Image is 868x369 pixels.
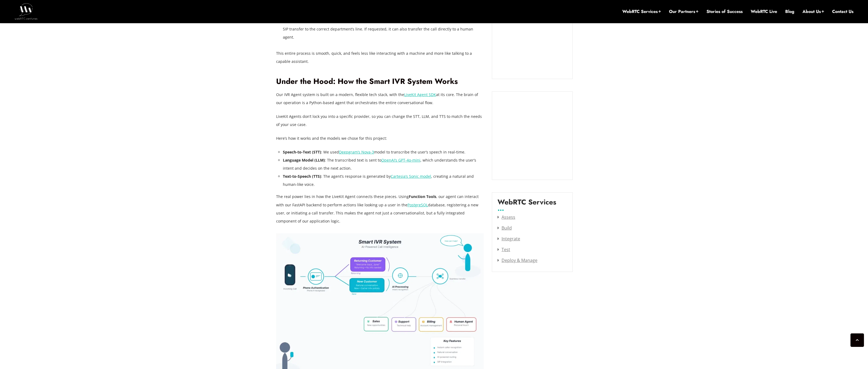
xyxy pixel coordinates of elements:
[381,158,420,163] a: OpenAI’s GPT-4o-mini
[283,158,325,163] strong: Language Model (LLM)
[498,257,537,263] a: Deploy & Manage
[498,97,567,174] iframe: Embedded CTA
[276,193,484,225] p: The real power lies in how the LiveKit Agent connects these pieces. Using , our agent can interac...
[283,148,484,156] li: : We used model to transcribe the user’s speech in real-time.
[407,202,428,207] a: PostgreSQL
[785,9,794,15] a: Blog
[498,198,556,210] label: WebRTC Services
[832,9,853,15] a: Contact Us
[498,236,520,242] a: Integrate
[276,91,484,107] p: Our IVR Agent system is built on a modern, flexible tech stack, with the at its core. The brain o...
[276,49,484,66] p: This entire process is smooth, quick, and feels less like interacting with a machine and more lik...
[669,9,698,15] a: Our Partners
[276,77,484,86] h2: Under the Hood: How the Smart IVR System Works
[276,134,484,142] p: Here’s how it works and the models we chose for this project:
[276,112,484,129] p: LiveKit Agents don’t lock you into a specific provider, so you can change the STT, LLM, and TTS t...
[498,214,515,220] a: Assess
[498,247,510,252] a: Test
[283,17,484,41] li: . The agent asks what you are calling about. Based on the response, it performs a seamless SIP tr...
[498,225,512,231] a: Build
[802,9,824,15] a: About Us
[283,174,321,179] strong: Text-to-Speech (TTS)
[339,149,374,155] a: Deepgram’s Nova-3
[283,149,321,155] strong: Speech-to-Text (STT)
[283,156,484,172] li: : The transcribed text is sent to , which understands the user’s intent and decides on the next a...
[404,92,436,97] a: LiveKit Agent SDK
[391,174,431,179] a: Cartesia’s Sonic model
[283,172,484,189] li: : The agent’s response is generated by , creating a natural and human-like voice.
[751,9,777,15] a: WebRTC Live
[706,9,743,15] a: Stories of Success
[409,194,436,199] strong: Function Tools
[15,3,37,19] img: WebRTC.ventures
[622,9,661,15] a: WebRTC Services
